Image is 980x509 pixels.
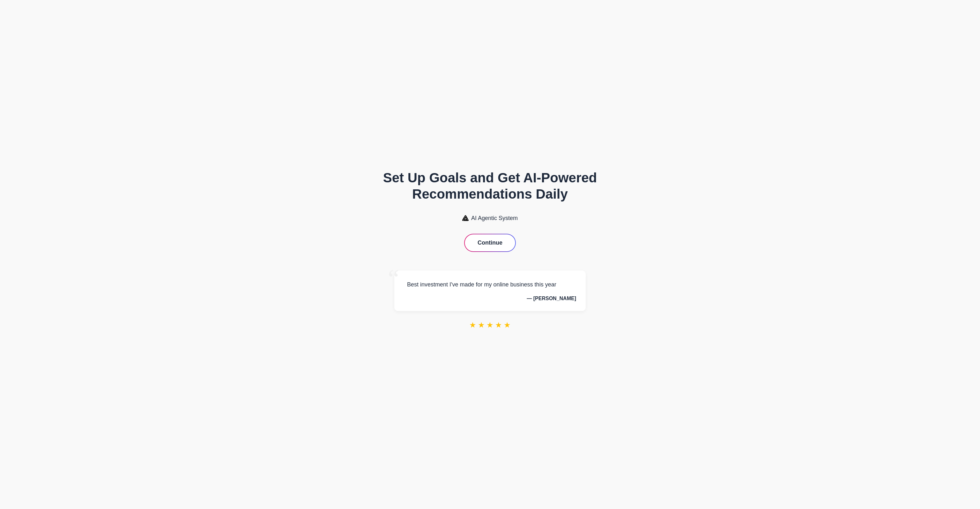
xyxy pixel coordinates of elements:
h1: Set Up Goals and Get AI-Powered Recommendations Daily [369,170,611,202]
span: ★ [478,321,485,330]
span: ★ [504,321,511,330]
p: — [PERSON_NAME] [404,296,576,301]
button: Continue [465,234,515,251]
span: ★ [469,321,476,330]
span: “ [388,264,399,293]
img: AI Agentic System Logo [462,215,469,221]
span: AI Agentic System [471,215,518,222]
p: Best investment I've made for my online business this year [404,280,576,289]
span: ★ [495,321,502,330]
span: ★ [486,321,494,330]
